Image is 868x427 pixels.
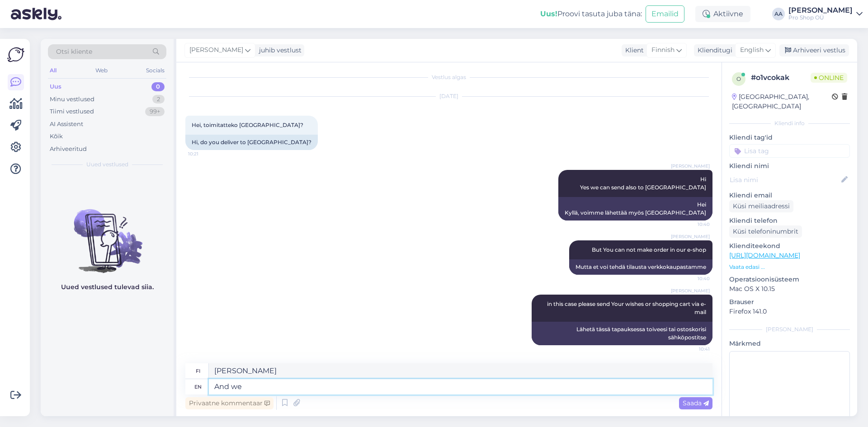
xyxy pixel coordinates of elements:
div: 99+ [145,107,165,116]
a: [URL][DOMAIN_NAME] [729,251,800,259]
span: [PERSON_NAME] [189,45,243,55]
div: All [48,65,58,76]
div: 0 [151,82,165,91]
div: Kõik [50,132,63,141]
button: Emailid [646,5,684,23]
div: Tiimi vestlused [50,107,94,116]
div: Socials [144,65,166,76]
p: Märkmed [729,339,850,348]
div: Pro Shop OÜ [788,14,853,21]
span: Hei, toimitatteko [GEOGRAPHIC_DATA]? [192,122,303,128]
div: Hei Kyllä, voimme lähettää myös [GEOGRAPHIC_DATA] [558,197,712,221]
p: Klienditeekond [729,241,850,251]
img: No chats [41,193,174,274]
a: [PERSON_NAME]Pro Shop OÜ [788,7,863,21]
div: Aktiivne [695,6,750,22]
div: # o1vcokak [751,72,811,83]
textarea: And w [209,379,712,394]
span: Uued vestlused [86,160,128,169]
div: Minu vestlused [50,95,94,104]
div: Hi, do you deliver to [GEOGRAPHIC_DATA]? [185,135,318,150]
div: [DATE] [185,92,712,100]
textarea: [PERSON_NAME] [209,363,712,379]
span: Saada [683,399,709,407]
span: English [740,45,764,55]
div: Klienditugi [694,46,732,55]
span: Finnish [651,45,675,55]
p: Kliendi tag'id [729,133,850,142]
div: Küsi meiliaadressi [729,200,793,212]
div: Arhiveeri vestlus [779,44,849,56]
span: Online [811,73,847,83]
div: juhib vestlust [255,46,302,55]
p: Kliendi telefon [729,216,850,225]
div: Vestlus algas [185,73,712,81]
div: [PERSON_NAME] [788,7,853,14]
div: Klient [622,46,644,55]
div: Uus [50,82,61,91]
div: [GEOGRAPHIC_DATA], [GEOGRAPHIC_DATA] [732,92,832,111]
p: Uued vestlused tulevad siia. [61,282,154,292]
span: in this case please send Your wishes or shopping cart via e-mail [547,300,706,315]
p: Firefox 141.0 [729,307,850,316]
p: Operatsioonisüsteem [729,275,850,284]
div: Privaatne kommentaar [185,397,274,409]
span: But You can not make order in our e-shop [592,246,706,253]
input: Lisa tag [729,144,850,158]
div: Web [94,65,109,76]
div: Proovi tasuta juba täna: [540,9,642,19]
span: o [736,75,741,82]
div: AI Assistent [50,120,83,129]
span: 10:40 [676,221,710,228]
span: 10:40 [676,275,710,282]
div: Kliendi info [729,119,850,127]
span: Otsi kliente [56,47,92,56]
div: 2 [152,95,165,104]
div: Mutta et voi tehdä tilausta verkkokaupastamme [569,259,712,275]
input: Lisa nimi [730,175,840,185]
span: 10:21 [188,150,222,157]
img: Askly Logo [7,46,24,63]
p: Mac OS X 10.15 [729,284,850,294]
div: Lähetä tässä tapauksessa toiveesi tai ostoskorisi sähköpostitse [532,322,712,345]
div: Küsi telefoninumbrit [729,225,802,238]
p: Vaata edasi ... [729,263,850,271]
p: Brauser [729,297,850,307]
p: Kliendi nimi [729,161,850,171]
span: 10:41 [676,346,710,352]
span: [PERSON_NAME] [671,287,710,294]
div: fi [196,363,200,379]
div: en [194,379,202,394]
span: [PERSON_NAME] [671,233,710,240]
div: AA [772,8,785,20]
p: Kliendi email [729,191,850,200]
b: Uus! [540,9,557,18]
div: [PERSON_NAME] [729,325,850,333]
div: Arhiveeritud [50,145,87,154]
span: [PERSON_NAME] [671,163,710,169]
